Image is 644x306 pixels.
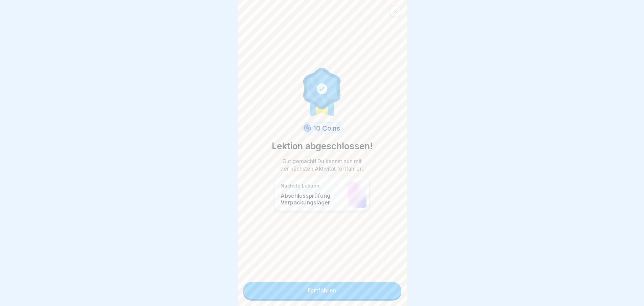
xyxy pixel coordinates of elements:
[272,140,373,153] p: Lektion abgeschlossen!
[278,157,366,172] p: Gut gemacht! Du kannst nun mit der nächsten Aktivität fortfahren.
[281,192,344,206] p: Abschlussprüfung Verpackungslager
[301,122,343,134] div: 10 Coins
[243,282,401,299] a: Fortfahren
[302,123,312,133] img: coin.svg
[300,66,345,117] img: completion.svg
[281,183,344,189] p: Nächste Lektion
